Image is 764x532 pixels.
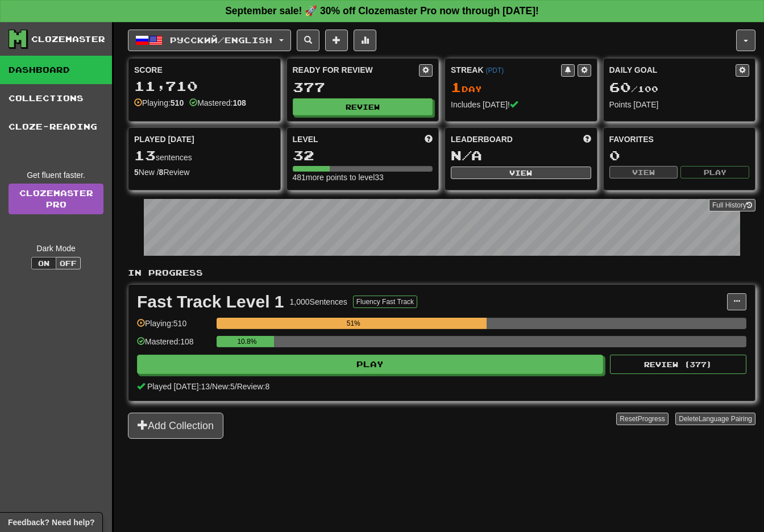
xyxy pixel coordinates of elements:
[9,184,103,214] a: ClozemasterPro
[220,318,487,329] div: 51%
[212,382,235,391] span: New: 5
[293,64,420,76] div: Ready for Review
[451,134,513,145] span: Leaderboard
[31,34,105,45] div: Clozemaster
[451,79,462,95] span: 1
[354,30,376,51] button: More stats
[134,148,275,163] div: sentences
[325,30,348,51] button: Add sentence to collection
[134,79,275,93] div: 11,710
[609,99,750,110] div: Points [DATE]
[610,355,746,374] button: Review (377)
[170,35,272,45] span: Русский / English
[609,148,750,163] div: 0
[451,64,561,76] div: Streak
[137,318,211,336] div: Playing: 510
[9,243,103,254] div: Dark Mode
[8,517,94,528] span: Open feedback widget
[31,257,56,269] button: On
[189,97,246,109] div: Mastered:
[353,296,417,308] button: Fluency Fast Track
[232,98,246,107] strong: 108
[699,415,752,423] span: Language Pairing
[134,134,194,145] span: Played [DATE]
[128,30,291,51] button: Русский/English
[171,98,184,107] strong: 510
[128,413,223,439] button: Add Collection
[137,355,603,374] button: Play
[210,382,212,391] span: /
[134,97,184,109] div: Playing:
[583,134,591,145] span: This week in points, UTC
[137,336,211,355] div: Mastered: 108
[638,415,665,423] span: Progress
[609,134,750,145] div: Favorites
[609,79,631,95] span: 60
[709,199,755,211] button: Full History
[293,134,318,145] span: Level
[290,296,347,307] div: 1,000 Sentences
[609,166,678,178] button: View
[293,98,433,115] button: Review
[159,168,164,177] strong: 8
[616,413,668,425] button: ResetProgress
[134,147,156,163] span: 13
[134,64,275,76] div: Score
[680,166,749,178] button: Play
[293,148,433,163] div: 32
[134,168,139,177] strong: 5
[56,257,81,269] button: Off
[609,84,658,94] span: / 100
[293,172,433,183] div: 481 more points to level 33
[297,30,319,51] button: Search sentences
[147,382,210,391] span: Played [DATE]: 13
[134,167,275,178] div: New / Review
[220,336,273,347] div: 10.8%
[128,267,755,279] p: In Progress
[9,169,103,181] div: Get fluent faster.
[485,66,504,74] a: (PDT)
[609,64,736,77] div: Daily Goal
[235,382,237,391] span: /
[451,80,591,95] div: Day
[293,80,433,94] div: 377
[237,382,270,391] span: Review: 8
[225,5,539,16] strong: September sale! 🚀 30% off Clozemaster Pro now through [DATE]!
[451,147,482,163] span: N/A
[425,134,433,145] span: Score more points to level up
[451,167,591,179] button: View
[451,99,591,110] div: Includes [DATE]!
[137,293,284,310] div: Fast Track Level 1
[675,413,755,425] button: DeleteLanguage Pairing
